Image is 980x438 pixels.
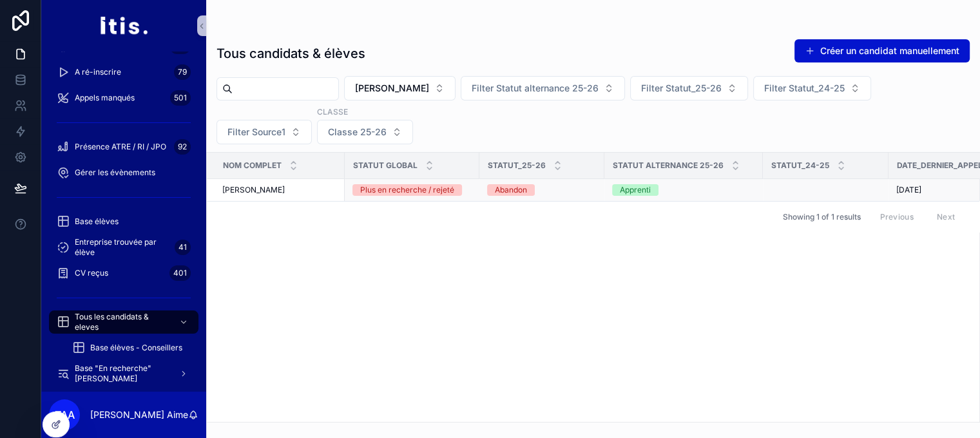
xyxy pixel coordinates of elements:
a: Appels manqués501 [49,86,198,110]
span: CV reçus [75,268,108,278]
span: TAA [55,407,75,423]
div: Plus en recherche / rejeté [360,184,454,196]
span: Appels manqués [75,93,135,103]
a: [PERSON_NAME] [222,185,337,195]
button: Select Button [630,76,748,100]
div: Abandon [495,184,527,196]
button: Select Button [344,76,456,100]
div: 501 [170,90,191,106]
a: Base élèves - Conseillers [64,336,198,359]
button: Select Button [317,120,413,144]
span: Statut_25-26 [488,160,546,171]
h1: Tous candidats & élèves [216,44,365,62]
span: Tous les candidats & eleves [75,312,169,332]
span: [PERSON_NAME] [222,185,285,195]
span: Statut alternance 25-26 [613,160,724,171]
a: Entreprise trouvée par élève41 [49,236,198,259]
a: Tous les candidats & eleves [49,310,198,334]
button: Select Button [216,120,312,144]
span: Statut_24-25 [771,160,829,171]
span: [DATE] [896,185,921,195]
div: 401 [169,265,191,281]
span: Gérer les évènements [75,167,155,178]
span: Nom complet [223,160,282,171]
span: A ré-inscrire [75,67,121,77]
div: scrollable content [41,52,206,392]
p: [PERSON_NAME] Aime [90,408,188,421]
span: Base "En recherche" [PERSON_NAME] [75,363,169,384]
div: Apprenti [620,184,651,196]
label: Classe [317,106,348,117]
span: Entreprise trouvée par élève [75,237,169,258]
img: App logo [99,15,148,36]
button: Select Button [461,76,625,100]
a: Plus en recherche / rejeté [352,184,472,196]
div: 41 [175,240,191,255]
a: Gérer les évènements [49,161,198,184]
button: Select Button [753,76,871,100]
a: Abandon [487,184,597,196]
span: Filter Statut alternance 25-26 [472,82,599,95]
a: Base élèves [49,210,198,233]
div: 79 [174,64,191,80]
a: Apprenti [612,184,755,196]
span: [PERSON_NAME] [355,82,429,95]
span: Filter Source1 [227,126,285,138]
span: Filter Statut_24-25 [764,82,845,95]
span: Base élèves - Conseillers [90,343,182,353]
span: Filter Statut_25-26 [641,82,722,95]
div: 92 [174,139,191,155]
a: CV reçus401 [49,262,198,285]
button: Créer un candidat manuellement [794,39,970,62]
span: Classe 25-26 [328,126,387,138]
a: A ré-inscrire79 [49,61,198,84]
a: Présence ATRE / RI / JPO92 [49,135,198,158]
span: Showing 1 of 1 results [782,212,860,222]
span: Base élèves [75,216,119,227]
span: Statut global [353,160,418,171]
a: Base "En recherche" [PERSON_NAME] [49,362,198,385]
span: Présence ATRE / RI / JPO [75,142,166,152]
